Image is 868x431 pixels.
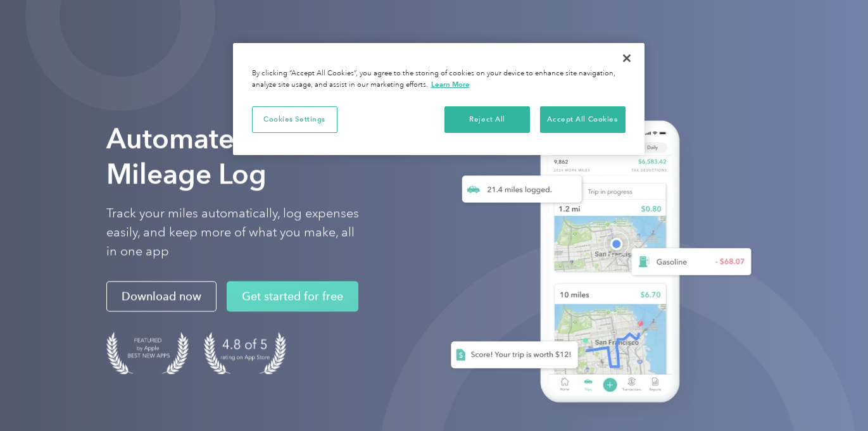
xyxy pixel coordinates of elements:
[252,68,626,91] div: By clicking “Accept All Cookies”, you agree to the storing of cookies on your device to enhance s...
[106,282,217,312] a: Download now
[106,332,189,375] img: Badge for Featured by Apple Best New Apps
[444,106,530,133] button: Reject All
[540,106,626,133] button: Accept All Cookies
[233,43,645,155] div: Privacy
[106,204,360,261] p: Track your miles automatically, log expenses easily, and keep more of what you make, all in one app
[204,332,286,375] img: 4.9 out of 5 stars on the app store
[233,43,645,155] div: Cookie banner
[227,282,358,312] a: Get started for free
[106,122,299,191] strong: Automate Your Mileage Log
[431,108,762,422] img: Everlance, mileage tracker app, expense tracking app
[252,106,337,133] button: Cookies Settings
[613,44,641,72] button: Close
[431,80,470,89] a: More information about your privacy, opens in a new tab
